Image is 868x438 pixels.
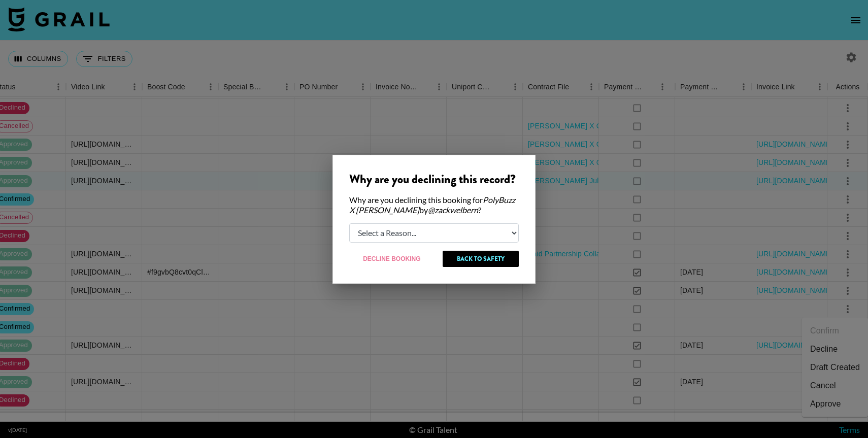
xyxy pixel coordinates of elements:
[349,195,515,215] em: PolyBuzz X [PERSON_NAME]
[349,251,435,267] button: Decline Booking
[443,251,519,267] button: Back to Safety
[349,172,519,187] div: Why are you declining this record?
[428,205,478,215] em: @ zackwelbern
[349,195,519,215] div: Why are you declining this booking for by ?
